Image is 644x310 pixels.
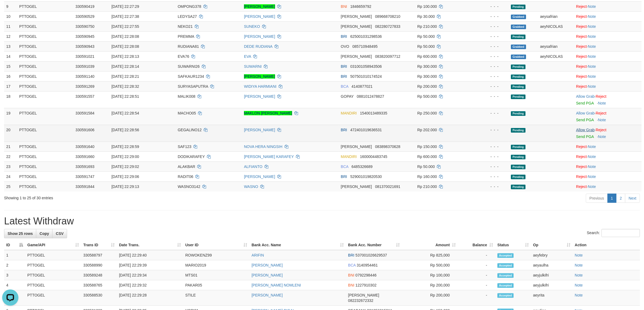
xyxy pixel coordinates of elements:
span: 330590945 [75,34,94,39]
span: [DATE] 22:27:38 [111,14,139,19]
a: Note [588,174,596,179]
a: MAKLON [PERSON_NAME] [244,111,292,115]
td: 14 [4,51,17,61]
a: Note [588,4,596,9]
td: PTTOGEL [17,1,73,11]
span: [DATE] 22:28:32 [111,84,139,89]
span: [DATE] 22:29:02 [111,164,139,169]
td: 24 [4,171,17,181]
a: CSV [52,229,67,238]
a: [PERSON_NAME] [244,74,275,79]
div: Showing 1 to 25 of 30 entries [4,193,264,201]
a: [PERSON_NAME] [244,14,275,19]
span: BNI [341,4,347,9]
span: Pending [511,165,526,169]
td: · [574,151,642,161]
td: 23 [4,161,17,171]
a: Reject [576,164,587,169]
span: Copy 081370021691 to clipboard [375,184,400,189]
div: - - - [474,127,507,133]
span: · [576,94,596,99]
span: MALIK008 [178,94,195,99]
a: Note [588,154,596,159]
th: Bank Acc. Number: activate to sort column ascending [346,240,402,250]
div: - - - [474,144,507,149]
td: 16 [4,71,17,81]
td: · [574,141,642,151]
span: Pending [511,155,526,159]
div: - - - [474,184,507,189]
span: 330591021 [75,54,94,59]
a: 1 [607,194,617,203]
span: MANDIRI [341,154,357,159]
a: Note [575,293,583,297]
span: Rp 210.000 [417,24,437,29]
span: WASNO3142 [178,184,200,189]
td: · [574,171,642,181]
span: BRI [341,34,347,39]
a: Send PGA [576,101,594,105]
td: 19 [4,108,17,125]
a: Reject [576,24,587,29]
span: Copy 082280727833 to clipboard [375,24,400,29]
td: - [458,250,495,260]
span: 330590529 [75,14,94,19]
td: aeysafrian [538,41,574,51]
div: - - - [474,14,507,19]
span: Accepted [497,253,514,258]
span: Rp 200.000 [417,84,437,89]
a: ARIFIN [252,253,264,257]
a: [PERSON_NAME] [244,128,275,132]
td: PTTOGEL [25,250,81,260]
a: Reject [596,111,606,115]
span: 330591606 [75,128,94,132]
span: [DATE] 22:28:14 [111,64,139,69]
span: Rp 50.000 [417,44,435,49]
span: Rp 100.000 [417,4,437,9]
td: 20 [4,125,17,141]
span: Pending [511,185,526,189]
span: BCA [341,164,348,169]
a: Reject [576,54,587,59]
div: - - - [474,154,507,159]
span: [PERSON_NAME] [341,54,372,59]
span: [DATE] 22:29:13 [111,184,139,189]
td: · [574,81,642,91]
span: Copy 1846659792 to clipboard [350,4,371,9]
td: PTTOGEL [17,181,73,191]
span: RADIT06 [178,174,193,179]
td: 13 [4,41,17,51]
th: Status: activate to sort column ascending [495,240,531,250]
a: Note [588,84,596,89]
span: [DATE] 22:29:00 [111,154,139,159]
a: Next [625,194,640,203]
span: Pending [511,145,526,149]
a: [PERSON_NAME] [252,263,283,267]
a: Note [575,273,583,277]
td: · [574,61,642,71]
span: Copy 083898370628 to clipboard [375,144,400,149]
span: Pending [511,65,526,69]
th: Balance: activate to sort column ascending [458,240,495,250]
a: Note [588,164,596,169]
span: DODIKARAFEY [178,154,205,159]
span: NEKO21 [178,24,193,29]
span: 330591039 [75,64,94,69]
span: SUWARNI26 [178,64,200,69]
td: · [574,21,642,31]
a: SUWARNI [244,64,262,69]
td: · [574,181,642,191]
span: Copy 4140877021 to clipboard [352,84,373,89]
td: PTTOGEL [17,41,73,51]
span: OMPONG378 [178,4,201,9]
a: Reject [576,154,587,159]
a: Allow Grab [576,94,595,99]
td: 17 [4,81,17,91]
span: Rp 600.000 [417,54,437,59]
a: [PERSON_NAME] [252,293,283,297]
a: [PERSON_NAME] [244,94,275,99]
span: Pending [511,5,526,9]
span: [DATE] 22:29:06 [111,174,139,179]
span: Grabbed [511,45,526,49]
span: Copy 529001019820530 to clipboard [350,174,382,179]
